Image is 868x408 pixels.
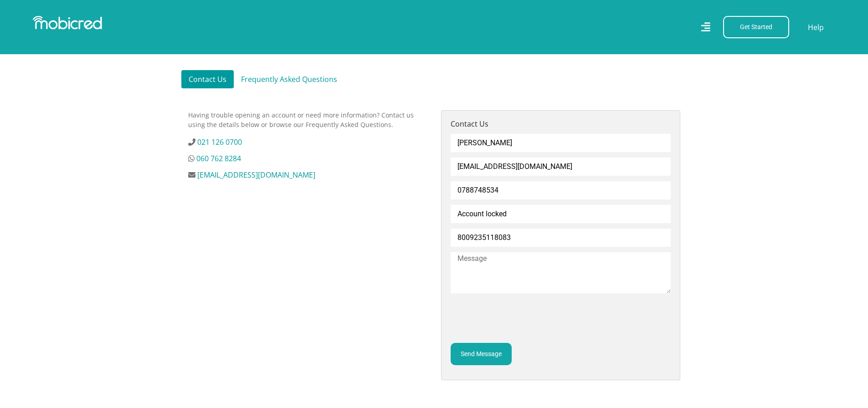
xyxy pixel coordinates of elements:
button: Get Started [723,16,789,38]
h5: Contact Us [451,120,671,128]
input: Account Number / ID Number (Optional) [451,229,671,247]
a: 060 762 8284 [196,153,241,163]
a: 021 126 0700 [197,137,242,147]
iframe: reCAPTCHA [451,302,589,337]
a: [EMAIL_ADDRESS][DOMAIN_NAME] [197,170,315,180]
input: Email Address [451,158,671,176]
a: Frequently Asked Questions [234,70,344,88]
input: Full Name [451,134,671,152]
img: Mobicred [33,16,102,30]
p: Having trouble opening an account or need more information? Contact us using the details below or... [188,110,427,129]
input: Subject [451,205,671,223]
a: Contact Us [181,70,234,88]
button: Send Message [451,343,512,365]
input: Contact Number [451,181,671,199]
a: Help [807,21,824,33]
